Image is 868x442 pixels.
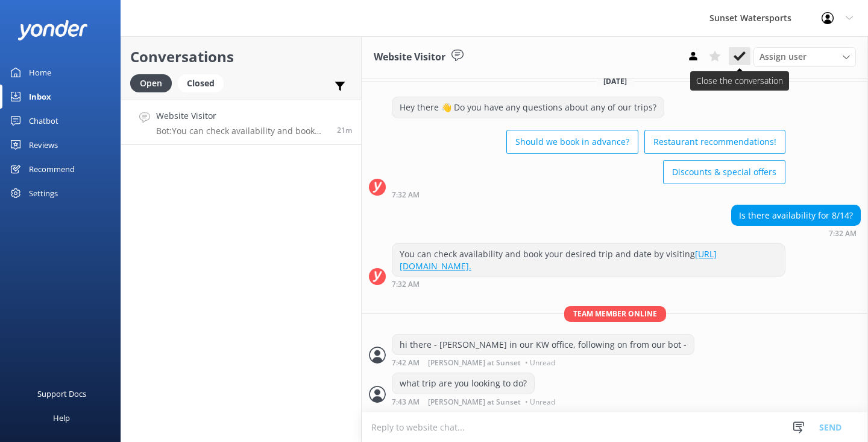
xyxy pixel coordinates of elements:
div: hi there - [PERSON_NAME] in our KW office, following on from our bot - [392,335,694,355]
strong: 7:32 AM [392,191,420,199]
div: Chatbot [29,109,58,133]
div: Help [53,406,70,430]
div: Assign User [753,47,856,66]
div: 07:43pm 13-Aug-2025 (UTC -05:00) America/Cancun [392,397,558,406]
div: Support Docs [37,382,86,406]
a: [URL][DOMAIN_NAME]. [400,248,717,272]
span: [PERSON_NAME] at Sunset [428,359,521,367]
div: Hey there 👋 Do you have any questions about any of our trips? [392,97,664,118]
span: Team member online [564,306,666,321]
h4: Website Visitor [156,109,328,123]
button: Should we book in advance? [506,130,638,154]
div: 07:32pm 13-Aug-2025 (UTC -05:00) America/Cancun [392,280,785,288]
div: 07:32pm 13-Aug-2025 (UTC -05:00) America/Cancun [731,229,861,237]
div: Settings [29,181,58,205]
div: 07:42pm 13-Aug-2025 (UTC -05:00) America/Cancun [392,358,694,367]
span: Assign user [759,50,807,63]
h3: Website Visitor [374,50,445,65]
div: Inbox [29,85,51,109]
button: Discounts & special offers [663,160,785,184]
strong: 7:42 AM [392,359,420,367]
div: Home [29,60,51,85]
div: Is there availability for 8/14? [732,205,860,226]
div: Open [130,74,172,92]
span: [PERSON_NAME] at Sunset [428,399,521,406]
img: yonder-white-logo.png [18,20,87,40]
div: Reviews [29,133,58,157]
span: • Unread [525,359,555,367]
strong: 7:43 AM [392,399,420,406]
div: Recommend [29,157,75,181]
h2: Conversations [130,45,352,68]
span: 07:32pm 13-Aug-2025 (UTC -05:00) America/Cancun [337,125,352,135]
a: Closed [178,76,230,89]
a: Website VisitorBot:You can check availability and book your desired trip and date by visiting [UR... [121,100,361,145]
div: what trip are you looking to do? [392,373,534,394]
div: 07:32pm 13-Aug-2025 (UTC -05:00) America/Cancun [392,190,785,199]
button: Restaurant recommendations! [644,130,785,154]
strong: 7:32 AM [392,281,420,288]
a: Open [130,76,178,89]
div: Closed [178,74,224,92]
span: [DATE] [596,76,634,86]
strong: 7:32 AM [829,230,857,237]
span: • Unread [525,399,555,406]
p: Bot: You can check availability and book your desired trip and date by visiting [URL][DOMAIN_NAME]. [156,126,328,136]
div: You can check availability and book your desired trip and date by visiting [392,244,785,276]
